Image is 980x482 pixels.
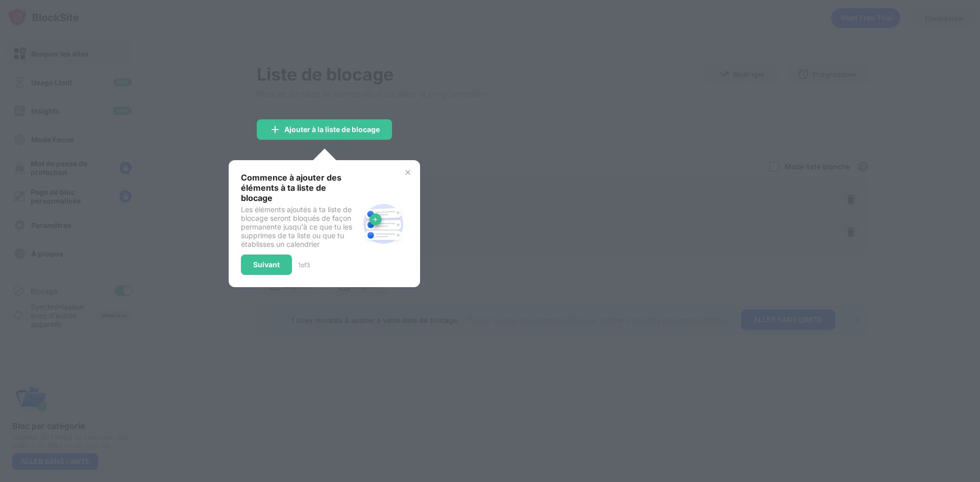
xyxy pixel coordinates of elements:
div: Commence à ajouter des éléments à ta liste de blocage [241,172,359,203]
div: Les éléments ajoutés à ta liste de blocage seront bloqués de façon permanente jusqu'à ce que tu l... [241,205,359,248]
div: Suivant [253,261,280,269]
img: block-site.svg [359,199,408,248]
img: x-button.svg [404,168,412,176]
div: 1 of 3 [298,261,310,269]
div: Ajouter à la liste de blocage [284,125,380,134]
